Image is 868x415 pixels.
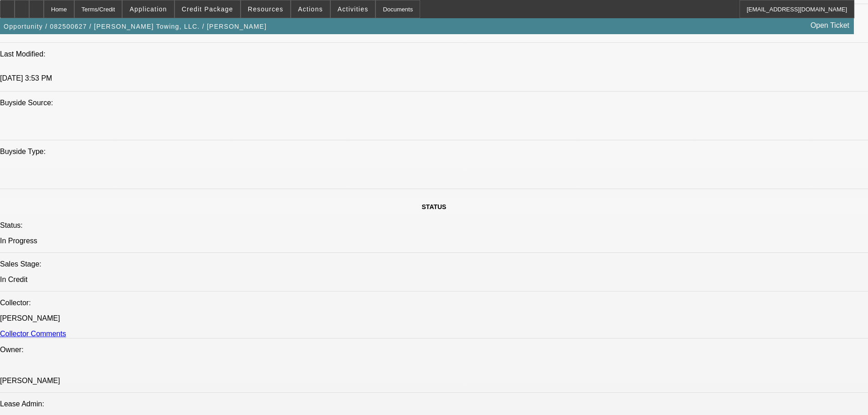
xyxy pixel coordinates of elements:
span: Activities [338,5,369,13]
button: Actions [291,0,330,18]
button: Activities [331,0,375,18]
span: STATUS [422,203,447,210]
span: Actions [298,5,323,13]
span: Application [129,5,167,13]
span: Opportunity / 082500627 / [PERSON_NAME] Towing, LLC. / [PERSON_NAME] [4,23,267,30]
a: Open Ticket [807,18,853,33]
button: Credit Package [175,0,240,18]
button: Resources [241,0,290,18]
span: Credit Package [182,5,233,13]
button: Application [123,0,174,18]
span: Resources [248,5,283,13]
